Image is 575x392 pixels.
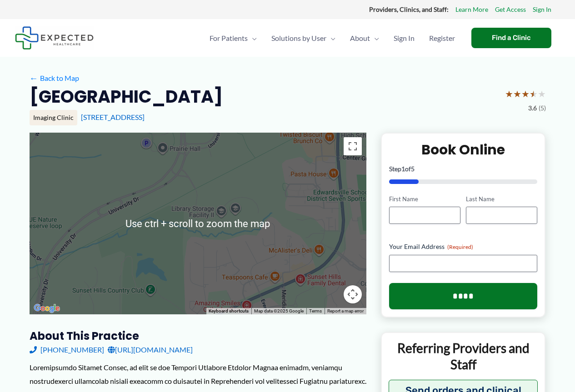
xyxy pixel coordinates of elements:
[394,22,415,54] span: Sign In
[422,22,462,54] a: Register
[533,4,551,15] a: Sign In
[271,22,326,54] span: Solutions by User
[30,74,38,82] span: ←
[495,4,526,15] a: Get Access
[429,22,455,54] span: Register
[81,113,145,121] a: [STREET_ADDRESS]
[447,243,473,250] span: (Required)
[369,5,449,13] strong: Providers, Clinics, and Staff:
[32,303,62,314] a: Open this area in Google Maps (opens a new window)
[30,85,223,108] h2: [GEOGRAPHIC_DATA]
[389,166,538,172] p: Step of
[30,343,104,357] a: [PHONE_NUMBER]
[344,285,362,303] button: Map camera controls
[343,22,386,54] a: AboutMenu Toggle
[471,28,551,48] a: Find a Clinic
[264,22,343,54] a: Solutions by UserMenu Toggle
[15,26,94,50] img: Expected Healthcare Logo - side, dark font, small
[539,102,546,114] span: (5)
[538,85,546,102] span: ★
[389,141,538,159] h2: Book Online
[344,137,362,155] button: Toggle fullscreen view
[370,22,379,54] span: Menu Toggle
[30,110,77,125] div: Imaging Clinic
[209,308,249,314] button: Keyboard shortcuts
[411,165,415,173] span: 5
[30,329,366,343] h3: About this practice
[309,308,322,313] a: Terms (opens in new tab)
[389,242,538,251] label: Your Email Address
[389,195,460,203] label: First Name
[466,195,537,203] label: Last Name
[386,22,422,54] a: Sign In
[401,165,405,173] span: 1
[254,308,304,313] span: Map data ©2025 Google
[326,22,335,54] span: Menu Toggle
[248,22,257,54] span: Menu Toggle
[350,22,370,54] span: About
[327,308,364,313] a: Report a map error
[513,85,521,102] span: ★
[108,343,193,357] a: [URL][DOMAIN_NAME]
[30,71,79,85] a: ←Back to Map
[521,85,530,102] span: ★
[210,22,248,54] span: For Patients
[530,85,538,102] span: ★
[32,303,62,314] img: Google
[202,22,264,54] a: For PatientsMenu Toggle
[455,4,488,15] a: Learn More
[202,22,462,54] nav: Primary Site Navigation
[505,85,513,102] span: ★
[389,340,538,373] p: Referring Providers and Staff
[528,102,537,114] span: 3.6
